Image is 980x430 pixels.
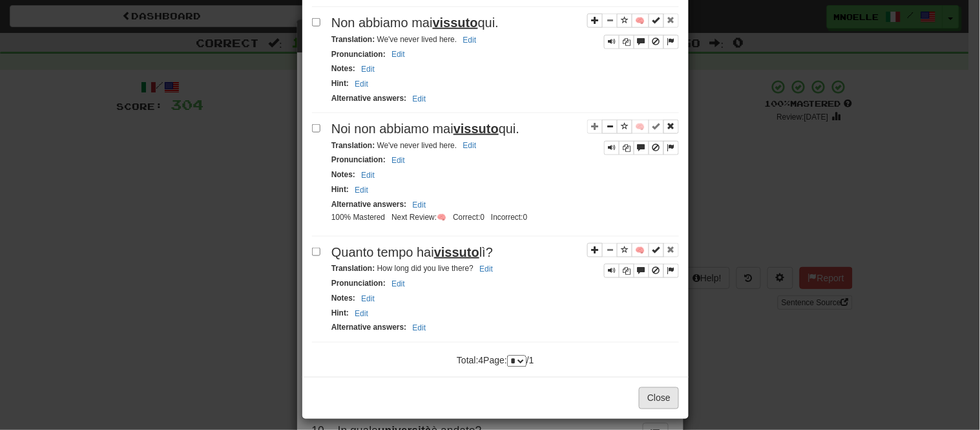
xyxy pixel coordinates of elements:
[328,212,388,223] li: 100% Mastered
[434,245,479,259] u: vissuto
[331,308,349,317] strong: Hint :
[433,16,478,30] u: vissuto
[604,141,679,155] div: Sentence controls
[604,35,679,49] div: Sentence controls
[331,170,355,179] strong: Notes :
[632,120,649,134] button: 🧠
[331,35,375,44] strong: Translation :
[331,264,375,273] strong: Translation :
[331,141,375,150] strong: Translation :
[331,323,406,332] strong: Alternative answers :
[331,279,386,288] strong: Pronunciation :
[331,264,497,273] small: How long did you live there?
[357,292,379,306] button: Edit
[331,122,519,136] span: Noi non abbiamo mai qui.
[388,47,409,61] button: Edit
[388,153,409,167] button: Edit
[409,92,430,106] button: Edit
[331,155,386,164] strong: Pronunciation :
[351,183,372,197] button: Edit
[357,62,379,76] button: Edit
[632,14,649,28] button: 🧠
[632,243,649,257] button: 🧠
[450,212,488,223] li: Correct: 0
[388,277,409,291] button: Edit
[331,185,349,194] strong: Hint :
[351,306,372,321] button: Edit
[388,212,450,223] li: Next Review: 🧠
[331,16,499,30] span: Non abbiamo mai qui.
[351,77,372,91] button: Edit
[331,294,355,303] strong: Notes :
[587,243,679,279] div: Sentence controls
[459,138,481,153] button: Edit
[488,212,530,223] li: Incorrect: 0
[331,94,406,103] strong: Alternative answers :
[331,200,406,209] strong: Alternative answers :
[604,264,679,278] div: Sentence controls
[331,64,355,73] strong: Notes :
[639,387,679,409] button: Close
[454,122,499,136] u: vissuto
[431,349,559,367] div: Total: 4 Page: / 1
[331,245,493,259] span: Quanto tempo hai lì?
[475,262,497,276] button: Edit
[409,321,430,336] button: Edit
[331,50,386,59] strong: Pronunciation :
[331,79,349,88] strong: Hint :
[587,120,679,155] div: Sentence controls
[587,14,679,49] div: Sentence controls
[357,168,379,182] button: Edit
[409,198,430,212] button: Edit
[459,33,481,47] button: Edit
[331,141,480,150] small: We've never lived here.
[331,35,480,44] small: We've never lived here.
